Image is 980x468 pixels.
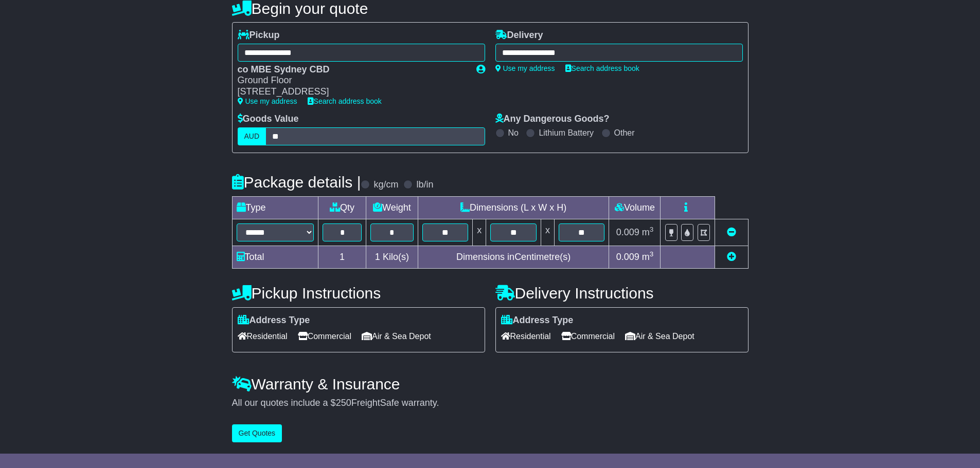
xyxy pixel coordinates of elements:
label: No [508,128,519,138]
span: Residential [501,328,551,344]
span: 1 [375,252,380,262]
div: All our quotes include a $ FreightSafe warranty. [232,398,749,409]
div: [STREET_ADDRESS] [238,86,466,98]
label: Address Type [501,315,574,326]
label: kg/cm [373,179,398,191]
span: 0.009 [616,227,639,237]
td: Type [232,196,318,219]
h4: Package details | [232,174,361,191]
label: Any Dangerous Goods? [495,114,610,125]
sup: 3 [650,226,654,233]
td: Weight [366,196,418,219]
label: Delivery [495,30,543,41]
td: Dimensions in Centimetre(s) [418,246,609,268]
td: Dimensions (L x W x H) [418,196,609,219]
label: AUD [238,127,266,145]
a: Use my address [238,97,297,105]
span: m [642,252,654,262]
td: Volume [609,196,661,219]
a: Use my address [495,64,555,72]
div: co MBE Sydney CBD [238,64,466,76]
span: Commercial [561,328,615,344]
span: Air & Sea Depot [362,328,431,344]
label: Lithium Battery [539,128,594,138]
span: Residential [238,328,288,344]
h4: Delivery Instructions [495,285,749,302]
h4: Warranty & Insurance [232,376,749,392]
td: Kilo(s) [366,246,418,268]
span: Air & Sea Depot [625,328,694,344]
sup: 3 [650,250,654,258]
label: Goods Value [238,114,299,125]
label: lb/in [416,179,433,191]
label: Address Type [238,315,310,326]
a: Remove this item [727,227,736,237]
div: Ground Floor [238,75,466,86]
span: m [642,227,654,237]
button: Get Quotes [232,424,282,442]
td: x [473,219,486,246]
td: Total [232,246,318,268]
label: Other [614,128,635,138]
a: Search address book [308,97,382,105]
span: 250 [336,398,351,408]
td: Qty [318,196,366,219]
label: Pickup [238,30,280,41]
span: 0.009 [616,252,639,262]
a: Search address book [565,64,639,72]
span: Commercial [298,328,351,344]
h4: Pickup Instructions [232,285,485,302]
a: Add new item [727,252,736,262]
td: 1 [318,246,366,268]
td: x [541,219,554,246]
